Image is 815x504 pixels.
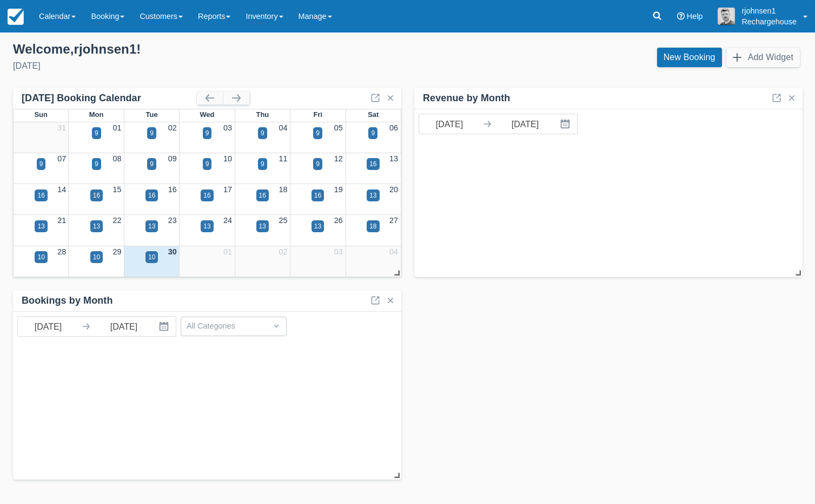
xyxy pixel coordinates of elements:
[279,185,287,194] a: 18
[223,247,232,256] a: 01
[334,154,343,163] a: 12
[389,247,398,256] a: 04
[148,252,155,262] div: 10
[57,154,66,163] a: 07
[148,221,155,231] div: 13
[113,185,122,194] a: 15
[37,191,44,200] div: 16
[718,8,735,25] img: A1
[741,5,797,16] p: rjohnsen1
[316,128,320,138] div: 9
[57,123,66,132] a: 31
[316,159,320,169] div: 9
[223,154,232,163] a: 10
[368,110,379,119] span: Sat
[93,191,100,200] div: 16
[57,216,66,225] a: 21
[13,41,399,57] div: Welcome , rjohnsen1 !
[687,12,703,21] span: Help
[206,159,209,169] div: 9
[93,221,100,231] div: 13
[369,221,376,231] div: 18
[8,9,24,25] img: checkfront-main-nav-mini-logo.png
[203,191,210,200] div: 16
[13,60,399,73] div: [DATE]
[154,317,176,336] button: Interact with the calendar and add the check-in date for your trip.
[203,221,210,231] div: 13
[334,123,343,132] a: 05
[168,247,177,256] a: 30
[57,185,66,194] a: 14
[261,128,264,138] div: 9
[555,114,577,134] button: Interact with the calendar and add the check-in date for your trip.
[423,92,510,104] div: Revenue by Month
[369,191,376,200] div: 13
[279,123,287,132] a: 04
[223,216,232,225] a: 24
[200,110,214,119] span: Wed
[146,110,158,119] span: Tue
[279,154,287,163] a: 11
[168,185,177,194] a: 16
[22,294,113,307] div: Bookings by Month
[726,48,800,67] button: Add Widget
[259,221,266,231] div: 13
[150,159,154,169] div: 9
[168,154,177,163] a: 09
[657,48,722,67] a: New Booking
[334,216,343,225] a: 26
[22,92,197,104] div: [DATE] Booking Calendar
[93,252,100,262] div: 10
[95,128,98,138] div: 9
[334,247,343,256] a: 03
[279,247,287,256] a: 02
[389,154,398,163] a: 13
[677,12,685,20] i: Help
[168,123,177,132] a: 02
[314,191,321,200] div: 16
[741,16,797,27] p: Rechargehouse
[57,247,66,256] a: 28
[314,110,323,119] span: Fri
[271,320,282,331] span: Dropdown icon
[261,159,264,169] div: 9
[150,128,154,138] div: 9
[95,159,98,169] div: 9
[371,128,375,138] div: 9
[369,159,376,169] div: 16
[314,221,321,231] div: 13
[148,191,155,200] div: 16
[223,185,232,194] a: 17
[34,110,47,119] span: Sun
[279,216,287,225] a: 25
[334,185,343,194] a: 19
[39,159,43,169] div: 9
[419,114,480,134] input: Start Date
[206,128,209,138] div: 9
[389,185,398,194] a: 20
[389,123,398,132] a: 06
[89,110,104,119] span: Mon
[113,123,122,132] a: 01
[495,114,555,134] input: End Date
[113,216,122,225] a: 22
[223,123,232,132] a: 03
[256,110,269,119] span: Thu
[18,317,78,336] input: Start Date
[37,221,44,231] div: 13
[37,252,44,262] div: 10
[113,154,122,163] a: 08
[94,317,154,336] input: End Date
[389,216,398,225] a: 27
[113,247,122,256] a: 29
[168,216,177,225] a: 23
[259,191,266,200] div: 16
